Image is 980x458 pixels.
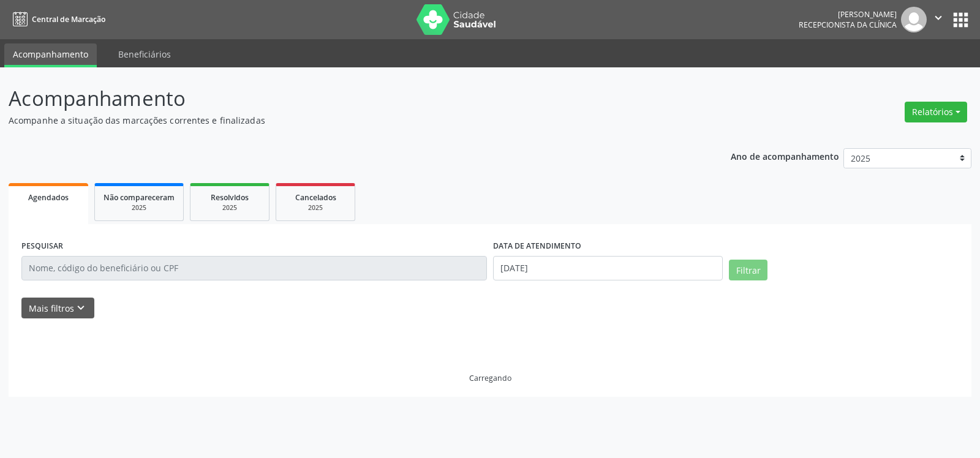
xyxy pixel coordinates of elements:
span: Central de Marcação [32,14,105,24]
div: 2025 [199,203,260,212]
button: Relatórios [905,102,967,122]
p: Acompanhe a situação das marcações correntes e finalizadas [9,114,682,127]
input: Nome, código do beneficiário ou CPF [21,256,487,280]
span: Agendados [28,192,69,203]
label: PESQUISAR [21,237,63,256]
span: Não compareceram [104,192,175,203]
p: Acompanhamento [9,83,682,114]
button: Mais filtroskeyboard_arrow_down [21,298,94,319]
label: DATA DE ATENDIMENTO [493,237,581,256]
button:  [927,7,950,32]
button: apps [950,9,971,31]
button: Filtrar [729,260,767,280]
div: Carregando [469,373,511,383]
span: Cancelados [295,192,336,203]
div: 2025 [285,203,346,212]
div: [PERSON_NAME] [799,9,897,20]
img: img [901,7,927,32]
i: keyboard_arrow_down [74,301,88,315]
a: Beneficiários [110,43,179,65]
input: Selecione um intervalo [493,256,723,280]
div: 2025 [104,203,175,212]
i:  [932,11,945,24]
span: Recepcionista da clínica [799,20,897,30]
a: Acompanhamento [4,43,97,67]
span: Resolvidos [211,192,249,203]
a: Central de Marcação [9,9,105,29]
p: Ano de acompanhamento [731,148,839,163]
